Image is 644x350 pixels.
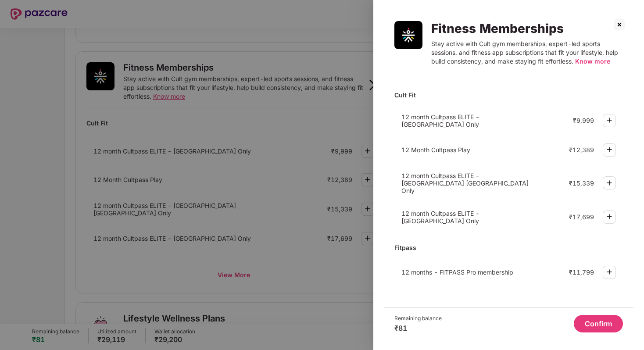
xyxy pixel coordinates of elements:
div: Stay active with Cult gym memberships, expert-led sports sessions, and fitness app subscriptions ... [431,39,623,66]
img: svg+xml;base64,PHN2ZyBpZD0iUGx1cy0zMngzMiIgeG1sbnM9Imh0dHA6Ly93d3cudzMub3JnLzIwMDAvc3ZnIiB3aWR0aD... [604,211,615,222]
div: ₹11,799 [569,268,594,276]
div: Fitness Memberships [431,21,623,36]
span: 12 month Cultpass ELITE - [GEOGRAPHIC_DATA] Only [401,210,479,225]
div: ₹9,999 [573,117,594,124]
span: 12 Month Cultpass Play [401,146,470,154]
span: Know more [575,57,610,65]
img: svg+xml;base64,PHN2ZyBpZD0iUGx1cy0zMngzMiIgeG1sbnM9Imh0dHA6Ly93d3cudzMub3JnLzIwMDAvc3ZnIiB3aWR0aD... [604,267,615,277]
span: 12 month Cultpass ELITE - [GEOGRAPHIC_DATA] Only [401,113,479,128]
div: Cult Fit [394,87,623,103]
img: svg+xml;base64,PHN2ZyBpZD0iUGx1cy0zMngzMiIgeG1sbnM9Imh0dHA6Ly93d3cudzMub3JnLzIwMDAvc3ZnIiB3aWR0aD... [604,144,615,155]
img: svg+xml;base64,PHN2ZyBpZD0iUGx1cy0zMngzMiIgeG1sbnM9Imh0dHA6Ly93d3cudzMub3JnLzIwMDAvc3ZnIiB3aWR0aD... [604,178,615,188]
div: ₹15,339 [569,179,594,187]
div: ₹12,389 [569,146,594,154]
button: Confirm [574,315,623,332]
img: Fitness Memberships [394,21,422,49]
div: Remaining balance [394,315,442,322]
img: svg+xml;base64,PHN2ZyBpZD0iQ3Jvc3MtMzJ4MzIiIHhtbG5zPSJodHRwOi8vd3d3LnczLm9yZy8yMDAwL3N2ZyIgd2lkdG... [612,18,626,32]
span: 12 months - FITPASS Pro membership [401,268,513,276]
div: ₹17,699 [569,213,594,221]
div: ₹81 [394,324,442,332]
span: 12 month Cultpass ELITE - [GEOGRAPHIC_DATA] [GEOGRAPHIC_DATA] Only [401,172,529,194]
div: Fitpass [394,240,623,255]
img: svg+xml;base64,PHN2ZyBpZD0iUGx1cy0zMngzMiIgeG1sbnM9Imh0dHA6Ly93d3cudzMub3JnLzIwMDAvc3ZnIiB3aWR0aD... [604,115,615,125]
